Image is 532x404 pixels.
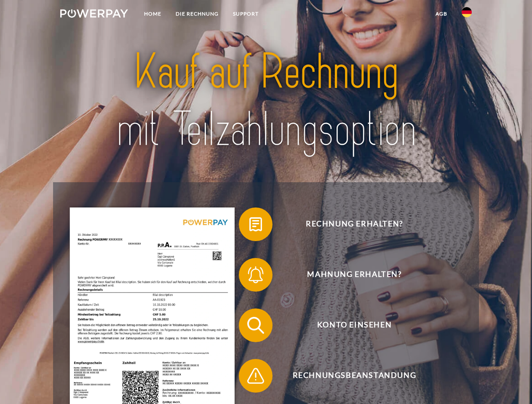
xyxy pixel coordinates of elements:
img: qb_bell.svg [245,264,266,285]
a: SUPPORT [226,6,266,21]
img: logo-powerpay-white.svg [60,9,128,18]
img: qb_bill.svg [245,214,266,235]
span: Rechnung erhalten? [251,207,457,241]
button: Mahnung erhalten? [239,258,458,292]
span: Rechnungsbeanstandung [251,359,457,393]
span: Konto einsehen [251,308,457,342]
a: DIE RECHNUNG [168,6,226,21]
img: title-powerpay_de.svg [80,40,452,161]
button: Rechnungsbeanstandung [239,359,458,393]
span: Mahnung erhalten? [251,258,457,292]
button: Konto einsehen [239,308,458,342]
a: Home [137,6,168,21]
img: qb_search.svg [245,315,266,336]
img: qb_warning.svg [245,365,266,386]
img: de [462,7,472,17]
a: agb [428,6,454,21]
button: Rechnung erhalten? [239,207,458,241]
